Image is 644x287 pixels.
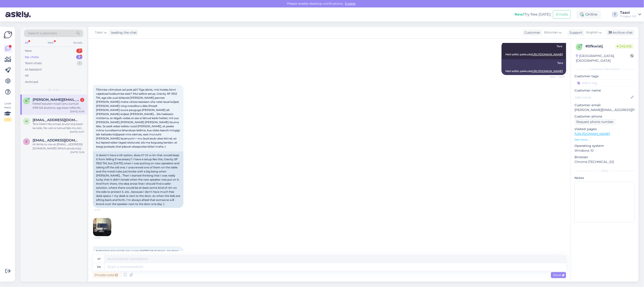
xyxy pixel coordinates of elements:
[574,176,635,180] p: Notes
[502,59,566,75] div: Tere Meil ​​sellist pakkuda
[28,31,57,36] span: Search customers
[548,75,565,79] span: Seen ✓ 10:03
[26,140,27,143] span: e
[25,55,39,59] div: My chats
[553,273,564,277] span: Send
[25,80,38,84] div: Archived
[94,208,111,212] span: 10:39
[574,103,635,108] p: Customer email
[33,98,80,102] span: rene.rumberg@gmail.com
[26,99,28,103] span: r
[620,14,636,18] div: Progear OÜ
[574,160,635,164] p: Chrome [TECHNICAL_ID]
[109,30,137,35] div: leading the chat
[48,88,60,92] span: My chats
[344,2,357,6] span: Enable
[76,55,82,59] div: 3
[523,30,540,35] div: Customer
[95,30,103,35] span: Taavi
[544,30,558,35] span: Estonian
[574,169,635,173] div: Extra
[72,40,83,46] div: Socials
[620,11,641,18] a: TaaviProgear OÜ
[578,45,580,49] span: 0
[531,69,563,73] a: [URL][DOMAIN_NAME]
[4,101,12,122] div: Look Here
[24,40,29,46] div: All
[574,74,635,79] p: Customer tags
[531,53,563,56] a: [URL][DOMAIN_NAME]
[514,12,551,17] div: Try free [DATE]:
[93,151,183,208] div: It doesn't have a tilt option, does it? Or a rim that would keep it from falling if necessary? I ...
[585,44,615,49] div: # 0fkwistj
[33,122,84,130] div: Tere Heleri Ma omast arutst kirjutasin ka teile. No vist ei tulnud läbi mu kiri siis. Kõrvaklapid...
[80,98,84,102] div: 1
[574,155,635,160] p: Browser
[574,143,635,148] p: Operating system
[576,54,630,63] div: [GEOGRAPHIC_DATA], [GEOGRAPHIC_DATA]
[70,151,84,154] div: [DATE] 12:58
[574,138,635,142] p: See more ...
[574,88,635,93] p: Customer name
[612,11,618,18] div: T
[25,73,29,78] div: All
[615,44,634,49] span: Online
[574,119,615,125] div: Request phone number
[93,218,111,236] img: Attachment
[25,120,28,123] span: H
[568,30,582,35] div: Support
[70,110,84,113] div: [DATE] 10:39
[25,61,42,66] div: Team chats
[576,10,601,19] div: Online
[98,255,101,263] div: et
[94,236,111,240] span: 10:39
[33,118,80,122] span: Heleri.tahtre@gmail.com
[514,12,524,16] b: New!
[606,30,634,36] div: Archive chat
[574,148,635,153] p: Windows 10
[25,49,32,53] div: New
[574,67,635,71] div: Customer information
[574,114,635,119] p: Customer phone
[93,272,120,278] div: Private note
[574,132,610,136] a: [URL][DOMAIN_NAME]
[586,30,598,35] span: English
[575,95,630,100] input: Add name
[33,142,84,151] div: Hi Write to me at [EMAIL_ADDRESS][DOMAIN_NAME] Which product(s) do you want and send me a picture...
[553,10,571,19] button: Emails
[76,49,82,53] div: 2
[574,127,635,132] p: Visited pages
[97,263,101,271] div: en
[620,11,636,14] div: Taavi
[574,80,635,86] input: Add a tag
[33,102,84,110] div: hetkel kasutan nüüd vanu surnud KRK'sid alustena, aga bass reflectib jõle rõvedalt tagasi sealt p...
[25,67,42,72] div: AI Assistant
[33,138,80,142] span: egorelectionaire@gmail.com
[77,61,82,66] div: 1
[70,130,84,134] div: [DATE] 10:07
[4,31,12,39] img: Askly Logo
[96,249,179,257] span: hetkel kasutan nüüd vanu surnud KRK'sid alustena, aga bass reflectib jõle rõvedalt tagasi sealt p...
[574,108,635,112] p: [PERSON_NAME][EMAIL_ADDRESS][PERSON_NAME][DOMAIN_NAME]
[4,118,12,122] div: 1 / 3
[96,88,180,148] span: Tiltimise võimalust sel pole jah? Ega äärist, mis hoiaks kinni vajadusel kukkumise eest? Mul sell...
[47,40,55,46] div: Web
